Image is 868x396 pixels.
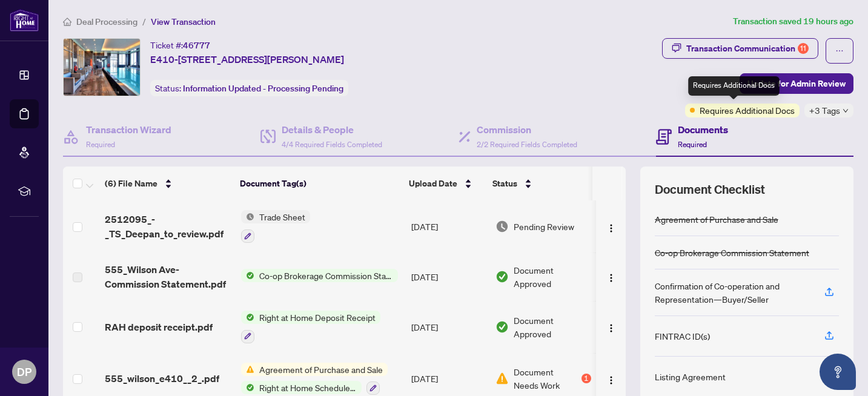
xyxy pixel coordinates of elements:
span: 46777 [183,40,210,51]
td: [DATE] [406,252,491,301]
button: Transaction Communication11 [662,38,818,59]
span: +3 Tags [809,104,840,117]
li: / [142,15,146,28]
h4: Details & People [282,122,382,137]
span: (6) File Name [105,177,157,190]
span: Right at Home Deposit Receipt [254,311,380,324]
th: Status [488,167,592,200]
h4: Commission [477,122,577,137]
span: Upload Date [409,177,457,190]
img: Status Icon [241,269,254,282]
span: Status [492,177,517,190]
span: Document Approved [514,314,591,340]
span: Pending Review [514,220,574,233]
img: Document Status [495,320,509,334]
button: Status IconCo-op Brokerage Commission Statement [241,269,398,282]
img: Document Status [495,372,509,385]
span: E410-[STREET_ADDRESS][PERSON_NAME] [150,52,344,67]
h4: Transaction Wizard [86,122,171,137]
span: 4/4 Required Fields Completed [282,140,382,149]
span: Requires Additional Docs [700,104,795,117]
th: Document Tag(s) [235,167,404,200]
span: Co-op Brokerage Commission Statement [254,269,398,282]
button: Logo [601,217,621,236]
img: Status Icon [241,363,254,376]
img: Logo [606,223,616,233]
img: logo [10,9,39,31]
button: Logo [601,369,621,388]
span: Document Needs Work [514,365,579,392]
span: 2/2 Required Fields Completed [477,140,577,149]
div: Listing Agreement [655,370,726,383]
button: Status IconTrade Sheet [241,210,310,243]
article: Transaction saved 19 hours ago [733,15,853,28]
span: 2512095_-_TS_Deepan_to_review.pdf [105,212,231,241]
div: Requires Additional Docs [688,76,780,96]
button: Status IconAgreement of Purchase and SaleStatus IconRight at Home Schedule B [241,363,388,395]
button: Update for Admin Review [740,73,853,94]
span: Information Updated - Processing Pending [183,83,343,94]
img: Status Icon [241,381,254,394]
span: Required [86,140,115,149]
span: 555_Wilson Ave- Commission Statement.pdf [105,262,231,291]
img: Document Status [495,270,509,283]
div: 1 [581,374,591,383]
button: Open asap [820,354,856,390]
div: Transaction Communication [686,39,809,58]
span: home [63,18,71,26]
img: Logo [606,375,616,385]
div: 11 [798,43,809,54]
div: FINTRAC ID(s) [655,329,710,343]
span: RAH deposit receipt.pdf [105,320,213,334]
td: [DATE] [406,301,491,353]
h4: Documents [678,122,728,137]
span: Document Approved [514,263,591,290]
th: (6) File Name [100,167,235,200]
button: Status IconRight at Home Deposit Receipt [241,311,380,343]
td: [DATE] [406,200,491,252]
th: Upload Date [404,167,488,200]
span: Required [678,140,707,149]
div: Ticket #: [150,38,210,52]
img: Status Icon [241,311,254,324]
div: Co-op Brokerage Commission Statement [655,246,809,259]
span: ellipsis [835,47,844,55]
div: Status: [150,80,348,96]
span: Agreement of Purchase and Sale [254,363,388,376]
span: Update for Admin Review [747,74,846,93]
span: Right at Home Schedule B [254,381,362,394]
img: Document Status [495,220,509,233]
span: Deal Processing [76,16,137,27]
span: down [843,108,849,114]
span: 555_wilson_e410__2_.pdf [105,371,219,386]
button: Logo [601,267,621,286]
span: DP [17,363,31,380]
img: Logo [606,323,616,333]
img: IMG-C12279626_1.jpg [64,39,140,96]
img: Logo [606,273,616,283]
span: View Transaction [151,16,216,27]
span: Trade Sheet [254,210,310,223]
button: Logo [601,317,621,337]
img: Status Icon [241,210,254,223]
div: Agreement of Purchase and Sale [655,213,778,226]
div: Confirmation of Co-operation and Representation—Buyer/Seller [655,279,810,306]
span: Document Checklist [655,181,765,198]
